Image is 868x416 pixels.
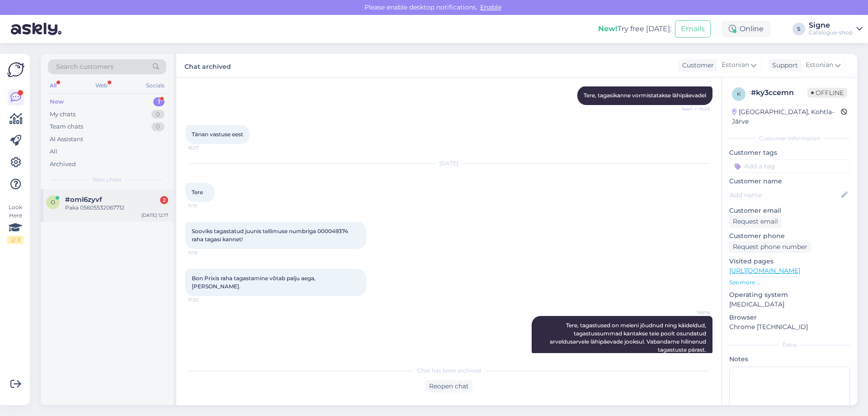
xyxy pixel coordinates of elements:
div: Extra [729,341,850,349]
p: Notes [729,354,850,364]
div: Signe [809,22,853,29]
span: Tere [192,189,203,196]
div: Paka 05605532067712 [65,204,168,212]
div: Reopen chat [425,380,472,392]
span: Offline [807,88,847,98]
div: 2 / 3 [7,236,24,244]
span: Tere, tagastused on meieni jõudnud ning käideldud, tagastussummad kantakse teie poolt osundatud a... [550,322,708,353]
div: # ky3ccemn [751,87,807,98]
span: Estonian [806,60,833,70]
p: Chrome [TECHNICAL_ID] [729,322,850,332]
div: Request email [729,215,782,228]
span: Tänan vastuse eest [192,131,243,138]
p: Browser [729,313,850,322]
div: Online [722,21,771,37]
span: 11:15 [188,202,222,209]
div: [GEOGRAPHIC_DATA], Kohtla-Järve [732,107,841,126]
span: #oml6zyvf [65,196,102,204]
input: Add a tag [729,159,850,173]
span: Signe [676,309,710,316]
p: Customer tags [729,148,850,158]
span: Enable [477,3,504,11]
p: Customer name [729,177,850,186]
img: Askly Logo [7,61,24,78]
b: New! [598,24,618,33]
input: Add name [730,190,840,200]
span: k [737,91,741,97]
span: 11:19 [188,249,222,256]
div: Request phone number [729,241,811,253]
span: Sooviks tagastatud juunis tellimuse numbriga 000049374 raha tagasi kannet! [192,228,349,243]
div: Team chats [50,122,83,131]
span: Bon Prixis raha tagastamine võtab palju aega, [PERSON_NAME]. [192,275,317,290]
div: Look Here [7,203,24,244]
span: Chat has been archived [417,367,481,375]
span: o [51,199,55,206]
div: Web [94,80,109,91]
div: [DATE] 12:17 [142,212,168,219]
span: Tere, tagasikanne vormistatakse lähipäevadel [584,92,706,99]
div: Archived [50,160,76,169]
p: Visited pages [729,257,850,266]
span: New chats [93,176,122,184]
p: [MEDICAL_DATA] [729,300,850,309]
div: New [50,97,64,106]
div: Catalogue-shop [809,29,853,36]
div: 0 [151,110,165,119]
div: 2 [160,196,168,204]
p: Customer email [729,206,850,215]
label: Chat archived [184,59,231,72]
div: Customer [679,61,714,70]
div: [DATE] [185,159,712,167]
button: Emails [675,20,711,38]
span: Estonian [722,60,749,70]
p: Operating system [729,290,850,300]
div: Support [769,61,798,70]
p: See more ... [729,278,850,287]
span: 11:20 [188,296,222,303]
div: Try free [DATE]: [598,24,671,34]
a: [URL][DOMAIN_NAME] [729,267,800,275]
div: My chats [50,110,75,119]
p: Customer phone [729,231,850,241]
div: AI Assistant [50,135,83,144]
div: All [50,147,57,156]
div: All [48,80,58,91]
div: S [793,23,805,35]
span: Search customers [56,62,113,72]
div: Customer information [729,134,850,143]
a: SigneCatalogue-shop [809,22,863,36]
div: 1 [153,97,165,106]
div: Socials [144,80,166,91]
div: 0 [151,122,165,131]
span: 16:27 [188,144,222,151]
span: Seen ✓ 16:25 [676,105,710,112]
